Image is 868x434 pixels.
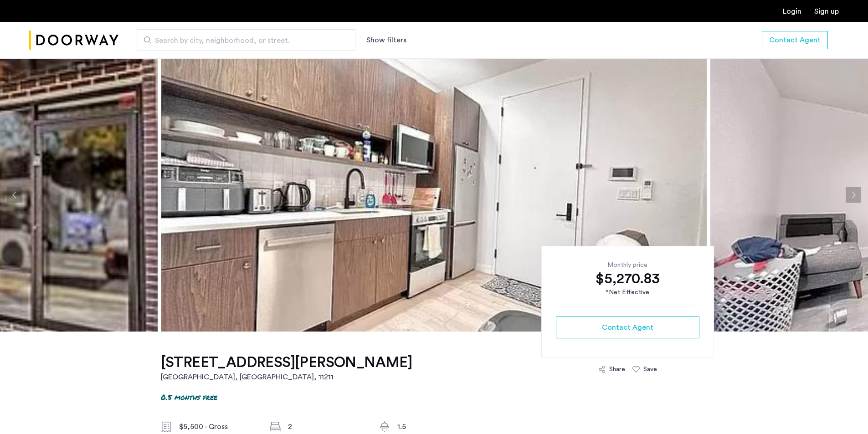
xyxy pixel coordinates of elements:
[830,398,859,425] iframe: chat widget
[161,353,412,372] h1: [STREET_ADDRESS][PERSON_NAME]
[814,8,839,15] a: Registration
[556,260,699,270] div: Monthly price
[556,288,699,297] div: *Net Effective
[161,372,412,383] h2: [GEOGRAPHIC_DATA], [GEOGRAPHIC_DATA] , 11211
[846,187,861,203] button: Next apartment
[762,31,828,49] button: button
[602,322,653,333] span: Contact Agent
[161,392,217,402] p: 0.5 months free
[397,421,474,432] div: 1.5
[155,35,330,46] span: Search by city, neighborhood, or street.
[609,365,625,374] div: Share
[29,23,118,57] img: logo
[7,187,22,203] button: Previous apartment
[161,353,412,383] a: [STREET_ADDRESS][PERSON_NAME][GEOGRAPHIC_DATA], [GEOGRAPHIC_DATA], 11211
[783,8,801,15] a: Login
[179,421,256,432] div: $5,500 - Gross
[556,270,699,288] div: $5,270.83
[769,35,821,46] span: Contact Agent
[556,317,699,338] button: button
[288,421,365,432] div: 2
[137,29,355,51] input: Apartment Search
[161,58,707,332] img: apartment
[643,365,657,374] div: Save
[366,35,406,46] button: Show or hide filters
[29,23,118,57] a: Cazamio Logo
